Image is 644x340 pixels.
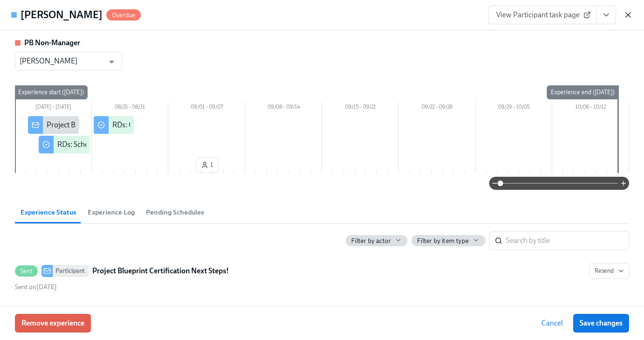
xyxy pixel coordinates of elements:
div: 09/08 – 09/14 [245,102,322,114]
div: 09/01 – 09/07 [168,102,245,114]
span: View Participant task page [496,10,589,20]
span: Pending Schedules [146,207,204,218]
button: 1 [196,157,218,173]
div: [DATE] – [DATE] [15,102,92,114]
span: Experience Log [88,207,135,218]
h4: [PERSON_NAME] [21,8,103,22]
div: 09/15 – 09/21 [322,102,399,114]
button: Filter by item type [411,235,485,246]
div: 09/29 – 10/05 [476,102,553,114]
span: 1 [201,160,213,170]
button: View task page [596,6,616,24]
a: View Participant task page [488,6,597,24]
span: Experience Status [21,207,76,218]
span: Resend [595,266,624,276]
button: Filter by actor [346,235,408,246]
span: Overdue [106,12,141,19]
div: 09/22 – 09/28 [399,102,476,114]
div: RDs: Schedule your Project Blueprint Live Certification [57,139,229,150]
strong: Project Blueprint Certification Next Steps! [92,265,229,277]
div: 10/06 – 10/12 [552,102,629,114]
div: Project Blueprint Certification Next Steps! [47,120,179,130]
div: Participant [53,265,89,277]
div: RDs: Complete Your Pre-Work Account Tiering [112,120,260,130]
button: Open [104,55,119,69]
div: Experience end ([DATE]) [547,85,618,99]
div: 08/25 – 08/31 [92,102,169,114]
span: Cancel [541,319,563,328]
button: Remove experience [15,314,91,333]
span: Wednesday, August 20th 2025, 12:11 pm [15,283,57,291]
span: Sent [15,268,38,275]
span: Filter by item type [417,236,469,245]
button: SentParticipantProject Blueprint Certification Next Steps!Sent on[DATE] [589,263,629,279]
input: Search by title [506,231,629,250]
div: Experience start ([DATE]) [14,85,88,99]
button: Cancel [535,314,569,333]
span: Save changes [580,319,623,328]
span: Filter by actor [351,236,391,245]
button: Save changes [573,314,629,333]
strong: PB Non-Manager [24,38,80,47]
span: Remove experience [21,319,84,328]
